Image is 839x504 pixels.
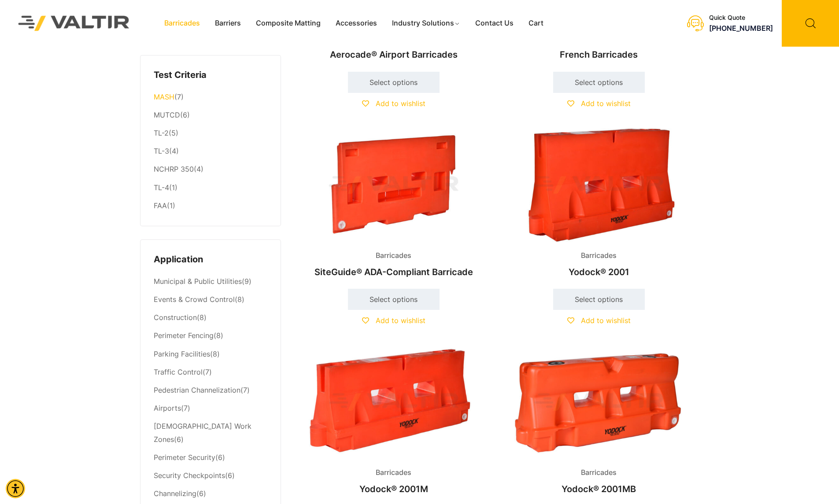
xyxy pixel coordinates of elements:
span: Barricades [369,466,418,479]
li: (7) [154,363,267,381]
a: Channelizing [154,489,196,498]
h4: Test Criteria [154,69,267,82]
span: Add to wishlist [376,99,425,108]
span: Add to wishlist [581,99,631,108]
a: BarricadesYodock® 2001M [299,345,489,499]
h2: Yodock® 2001M [299,479,489,499]
a: Barriers [207,17,248,30]
a: TL-3 [154,147,169,155]
li: (7) [154,88,267,106]
h4: Application [154,253,267,266]
img: Barricades [299,345,489,459]
img: An orange plastic barrier or block with cutouts, designed for safety or traffic control. [299,128,489,242]
h2: Aerocade® Airport Barricades [299,45,489,64]
div: Accessibility Menu [6,479,25,498]
li: (8) [154,291,267,309]
a: Select options for “SiteGuide® ADA-Compliant Barricade” [348,289,440,310]
li: (4) [154,143,267,161]
li: (7) [154,399,267,417]
a: MUTCD [154,110,180,119]
h2: Yodock® 2001MB [504,479,694,499]
a: BarricadesYodock® 2001MB [504,345,694,499]
a: FAA [154,201,167,210]
a: TL-4 [154,183,169,192]
a: Select options for “Yodock® 2001” [553,289,645,310]
li: (8) [154,345,267,363]
img: Barricades [504,345,694,459]
a: Events & Crowd Control [154,295,235,304]
a: Perimeter Security [154,453,215,462]
div: Quick Quote [709,14,773,22]
span: Barricades [369,249,418,262]
li: (4) [154,161,267,179]
img: Barricades [504,128,694,242]
span: Barricades [574,466,623,479]
li: (6) [154,467,267,485]
a: BarricadesYodock® 2001 [504,128,694,282]
a: [DEMOGRAPHIC_DATA] Work Zones [154,422,251,444]
li: (8) [154,309,267,327]
a: Parking Facilities [154,349,210,358]
h2: French Barricades [504,45,694,64]
h2: Yodock® 2001 [504,262,694,282]
a: Add to wishlist [362,316,425,325]
a: Add to wishlist [362,99,425,108]
a: Select options for “French Barricades” [553,72,645,93]
span: Add to wishlist [581,316,631,325]
a: Pedestrian Channelization [154,386,240,394]
li: (1) [154,179,267,197]
a: Composite Matting [248,17,328,30]
a: NCHRP 350 [154,165,194,173]
li: (6) [154,485,267,503]
a: Industry Solutions [384,17,468,30]
a: Perimeter Fencing [154,331,214,340]
a: BarricadesSiteGuide® ADA-Compliant Barricade [299,128,489,282]
span: Barricades [574,249,623,262]
li: (9) [154,273,267,291]
a: MASH [154,92,174,101]
li: (6) [154,417,267,449]
img: Valtir Rentals [7,4,141,42]
a: Select options for “Aerocade® Airport Barricades” [348,72,440,93]
h2: SiteGuide® ADA-Compliant Barricade [299,262,489,282]
a: Security Checkpoints [154,471,225,480]
li: (8) [154,327,267,345]
a: TL-2 [154,129,169,137]
a: Traffic Control [154,368,203,376]
a: Municipal & Public Utilities [154,277,242,286]
a: Barricades [157,17,207,30]
a: Contact Us [468,17,521,30]
a: Construction [154,313,197,322]
a: Airports [154,404,181,412]
li: (6) [154,449,267,467]
li: (7) [154,381,267,399]
a: Add to wishlist [567,316,631,325]
span: Add to wishlist [376,316,425,325]
li: (6) [154,107,267,125]
a: Cart [521,17,551,30]
a: Add to wishlist [567,99,631,108]
a: call (888) 496-3625 [709,24,773,33]
li: (1) [154,197,267,213]
li: (5) [154,125,267,143]
a: Accessories [328,17,384,30]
